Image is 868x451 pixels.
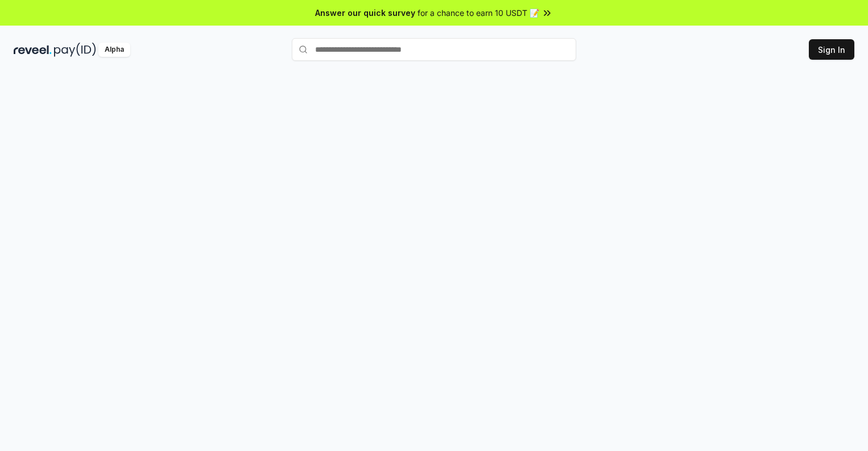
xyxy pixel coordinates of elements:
[809,39,854,60] button: Sign In
[315,7,415,19] span: Answer our quick survey
[54,43,96,57] img: pay_id
[14,43,52,57] img: reveel_dark
[418,7,539,19] span: for a chance to earn 10 USDT 📝
[98,43,130,57] div: Alpha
